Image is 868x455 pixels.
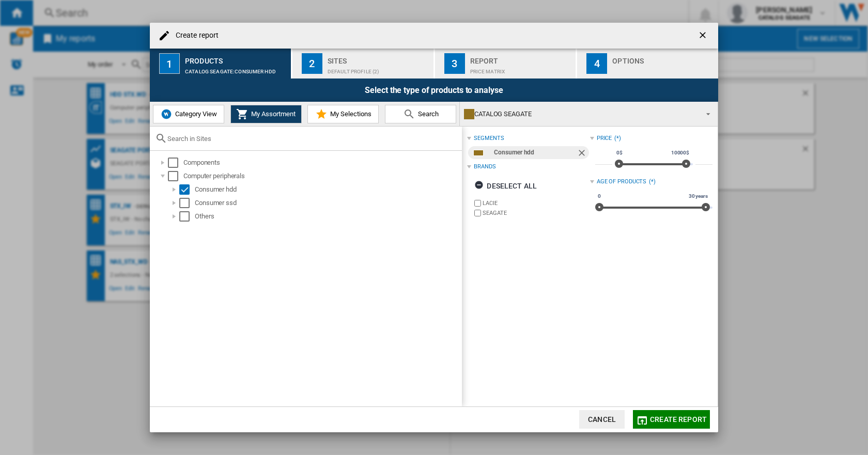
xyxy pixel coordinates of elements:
[150,49,292,79] button: 1 Products CATALOG SEAGATE:Consumer hdd
[698,30,710,42] ng-md-icon: getI18NText('BUTTONS.CLOSE_DIALOG')
[597,134,612,143] div: Price
[159,53,180,74] div: 1
[302,53,322,74] div: 2
[150,79,718,102] div: Select the type of products to analyse
[577,148,589,160] ng-md-icon: Remove
[444,53,465,74] div: 3
[474,210,481,216] input: brand.name
[183,171,460,181] div: Computer peripherals
[670,149,691,157] span: 10000$
[464,107,697,121] div: CATALOG SEAGATE
[597,178,647,186] div: Age of products
[230,105,302,123] button: My Assortment
[179,211,195,222] md-checkbox: Select
[249,110,296,118] span: My Assortment
[195,198,460,208] div: Consumer ssd
[612,53,714,64] div: Options
[195,211,460,222] div: Others
[633,410,710,429] button: Create report
[435,49,577,79] button: 3 Report Price Matrix
[483,209,590,217] label: SEAGATE
[183,158,460,168] div: Components
[474,134,504,143] div: segments
[153,105,224,123] button: Category View
[687,192,709,200] span: 30 years
[195,184,460,195] div: Consumer hdd
[596,192,602,200] span: 0
[615,149,624,157] span: 0$
[577,49,718,79] button: 4 Options
[385,105,456,123] button: Search
[415,110,439,118] span: Search
[173,110,217,118] span: Category View
[586,53,607,74] div: 4
[474,163,495,171] div: Brands
[483,199,590,207] label: LACIE
[167,135,457,143] input: Search in Sites
[168,171,183,181] md-checkbox: Select
[471,177,540,195] button: Deselect all
[470,53,572,64] div: Report
[328,53,429,64] div: Sites
[185,64,287,74] div: CATALOG SEAGATE:Consumer hdd
[470,64,572,74] div: Price Matrix
[185,53,287,64] div: Products
[693,25,714,46] button: getI18NText('BUTTONS.CLOSE_DIALOG')
[168,158,183,168] md-checkbox: Select
[160,108,173,120] img: wiser-icon-blue.png
[292,49,435,79] button: 2 Sites Default profile (2)
[171,30,219,41] h4: Create report
[179,198,195,208] md-checkbox: Select
[579,410,625,429] button: Cancel
[474,200,481,207] input: brand.name
[650,415,707,423] span: Create report
[328,64,429,74] div: Default profile (2)
[179,184,195,195] md-checkbox: Select
[307,105,379,123] button: My Selections
[494,146,576,159] div: Consumer hdd
[474,177,537,195] div: Deselect all
[328,110,371,118] span: My Selections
